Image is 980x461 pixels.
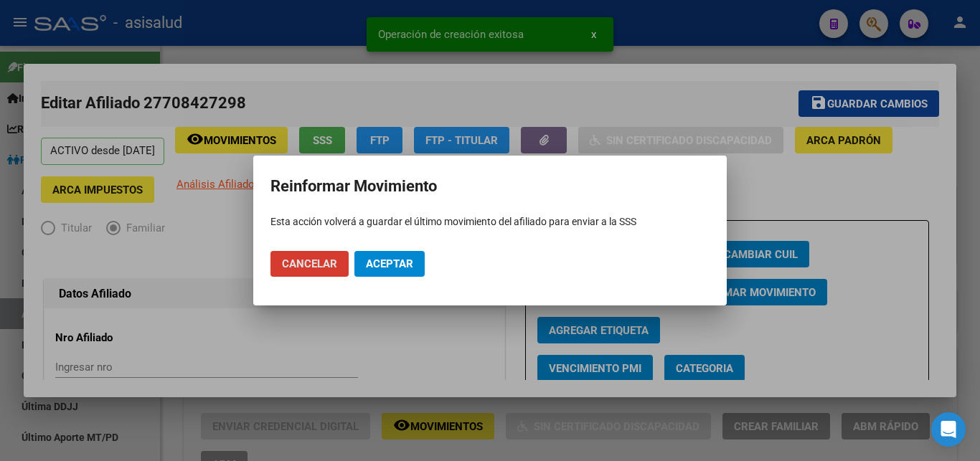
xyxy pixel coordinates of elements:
[270,173,710,200] h2: Reinformar Movimiento
[931,412,966,447] div: Open Intercom Messenger
[270,251,349,277] button: Cancelar
[366,257,413,270] span: Aceptar
[270,214,710,229] p: Esta acción volverá a guardar el último movimiento del afiliado para enviar a la SSS
[354,251,425,277] button: Aceptar
[282,257,337,270] span: Cancelar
